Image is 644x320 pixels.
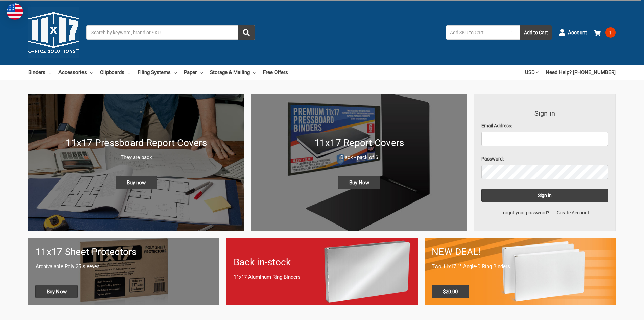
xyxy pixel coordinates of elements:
span: Account [568,29,587,37]
h3: Sign in [481,108,609,119]
p: They are back [35,154,237,162]
label: Password: [481,155,609,163]
img: 11x17 Report Covers [251,94,467,231]
a: Paper [184,65,203,80]
a: Binders [28,65,51,80]
span: Buy Now [35,285,78,298]
label: Email Address: [481,122,609,129]
a: New 11x17 Pressboard Binders 11x17 Pressboard Report Covers They are back Buy now [28,94,244,231]
a: Account [559,24,587,41]
span: $20.00 [432,285,469,298]
a: Create Account [553,209,593,216]
button: Add to Cart [520,25,552,40]
p: Two 11x17 1" Angle-D Ring Binders [432,263,609,271]
a: Storage & Mailing [210,65,256,80]
input: Sign in [481,189,609,202]
input: Add SKU to Cart [446,25,504,40]
span: Buy now [116,176,157,189]
img: 11x17.com [28,7,79,58]
img: duty and tax information for United States [7,3,23,20]
h1: 11x17 Pressboard Report Covers [35,136,237,150]
span: Buy Now [338,176,380,189]
a: Back in-stock 11x17 Aluminum Ring Binders [226,238,418,305]
h1: 11x17 Sheet Protectors [35,245,212,259]
input: Search by keyword, brand or SKU [86,25,255,40]
a: 11x17 sheet protectors 11x17 Sheet Protectors Archivalable Poly 25 sleeves Buy Now [28,238,219,305]
span: 1 [605,27,616,38]
p: Black - pack of 6 [258,154,460,162]
p: Archivalable Poly 25 sleeves [35,263,212,271]
h1: Back in-stock [234,255,410,270]
a: 1 [594,24,616,41]
a: Free Offers [263,65,288,80]
a: Filing Systems [138,65,177,80]
p: 11x17 Aluminum Ring Binders [234,273,410,281]
img: New 11x17 Pressboard Binders [28,94,244,231]
a: USD [525,65,539,80]
h1: NEW DEAL! [432,245,609,259]
a: 11x17 Binder 2-pack only $20.00 NEW DEAL! Two 11x17 1" Angle-D Ring Binders $20.00 [425,238,616,305]
a: Need Help? [PHONE_NUMBER] [546,65,616,80]
a: 11x17 Report Covers 11x17 Report Covers Black - pack of 6 Buy Now [251,94,467,231]
a: Clipboards [100,65,130,80]
a: Accessories [58,65,93,80]
a: Forgot your password? [497,209,553,216]
h1: 11x17 Report Covers [258,136,460,150]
